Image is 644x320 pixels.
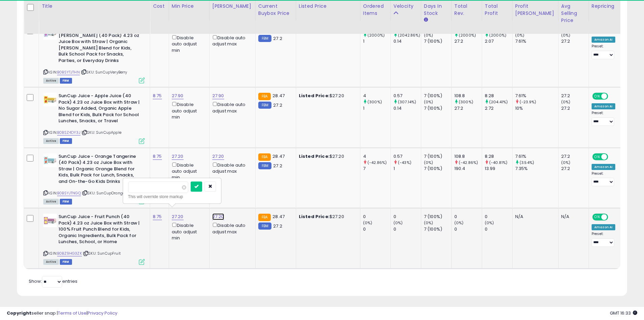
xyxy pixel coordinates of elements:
[393,38,421,44] div: 0.14
[393,93,421,99] div: 0.57
[172,101,204,120] div: Disable auto adjust min
[592,164,615,170] div: Amazon AI
[515,105,558,111] div: 10%
[43,93,145,143] div: ASIN:
[424,33,433,38] small: (0%)
[393,220,403,226] small: (0%)
[57,69,80,75] a: B0BSYTJTHN
[363,105,390,111] div: 1
[7,310,31,316] strong: Copyright
[363,3,388,17] div: Ordered Items
[485,226,512,232] div: 0
[60,138,72,144] span: FBM
[299,213,330,220] b: Listed Price:
[273,223,282,229] span: 27.2
[58,310,87,316] a: Terms of Use
[561,166,589,172] div: 27.2
[593,93,601,99] span: ON
[153,153,162,160] a: 8.75
[592,224,615,230] div: Amazon AI
[485,38,512,44] div: 2.07
[57,251,82,256] a: B0BZ9HG3ZK
[561,3,586,24] div: Avg Selling Price
[424,166,451,172] div: 7 (100%)
[43,259,59,265] span: All listings currently available for purchase on Amazon
[424,17,428,23] small: Days In Stock.
[520,99,536,105] small: (-23.9%)
[592,171,615,187] div: Preset:
[592,111,615,126] div: Preset:
[454,38,482,44] div: 27.2
[363,220,373,226] small: (0%)
[607,154,618,159] span: OFF
[43,93,57,106] img: 41Nkk0-6vsL._SL40_.jpg
[43,26,145,83] div: ASIN:
[485,105,512,111] div: 2.72
[212,101,250,114] div: Disable auto adjust max
[42,3,147,10] div: Title
[43,78,59,84] span: All listings currently available for purchase on Amazon
[592,103,615,109] div: Amazon AI
[273,163,282,169] span: 27.2
[607,214,618,220] span: OFF
[424,3,449,17] div: Days In Stock
[454,105,482,111] div: 27.2
[454,3,479,17] div: Total Rev.
[258,153,271,161] small: FBA
[172,161,204,181] div: Disable auto adjust min
[398,160,411,165] small: (-43%)
[212,34,250,47] div: Disable auto adjust max
[424,105,451,111] div: 7 (100%)
[561,105,589,111] div: 27.2
[398,33,421,38] small: (2042.86%)
[393,105,421,111] div: 0.14
[258,102,271,109] small: FBM
[212,213,224,220] a: 27.20
[561,99,571,105] small: (0%)
[58,214,141,247] b: SunCup Juice - Fruit Punch (40 Pack) 4.23 oz Juice Box with Straw | 100% Fruit Punch Blend for Ki...
[43,199,59,205] span: All listings currently available for purchase on Amazon
[172,221,204,241] div: Disable auto adjust min
[60,199,72,205] span: FBM
[489,33,506,38] small: (2000%)
[367,99,382,105] small: (300%)
[515,33,525,38] small: (0%)
[60,78,72,84] span: FBM
[299,92,330,99] b: Listed Price:
[81,130,121,135] span: | SKU: SunCupApple
[424,38,451,44] div: 7 (100%)
[454,220,464,226] small: (0%)
[273,35,282,42] span: 27.2
[299,214,355,220] div: $27.20
[299,93,355,99] div: $27.20
[172,153,184,160] a: 27.20
[60,259,72,265] span: FBM
[43,138,59,144] span: All listings currently available for purchase on Amazon
[393,3,418,10] div: Velocity
[515,38,558,44] div: 7.61%
[153,213,162,220] a: 8.75
[485,93,512,99] div: 8.28
[592,37,615,43] div: Amazon AI
[398,99,416,105] small: (307.14%)
[485,214,512,220] div: 0
[212,92,224,99] a: 27.90
[43,214,57,227] img: 41itLHJ8fTL._SL40_.jpg
[258,93,271,100] small: FBA
[212,221,250,235] div: Disable auto adjust max
[272,92,285,99] span: 28.47
[393,153,421,159] div: 0.57
[258,162,271,169] small: FBM
[258,214,271,221] small: FBA
[43,153,57,167] img: 41r-dji0iHL._SL40_.jpg
[367,160,387,165] small: (-42.86%)
[57,130,80,135] a: B0BSZ4DY3J
[43,214,145,264] div: ASIN:
[363,153,390,159] div: 4
[153,92,162,99] a: 8.75
[610,310,637,316] span: 2025-08-14 16:33 GMT
[485,166,512,172] div: 13.99
[489,99,508,105] small: (204.41%)
[459,99,473,105] small: (300%)
[515,214,553,220] div: N/A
